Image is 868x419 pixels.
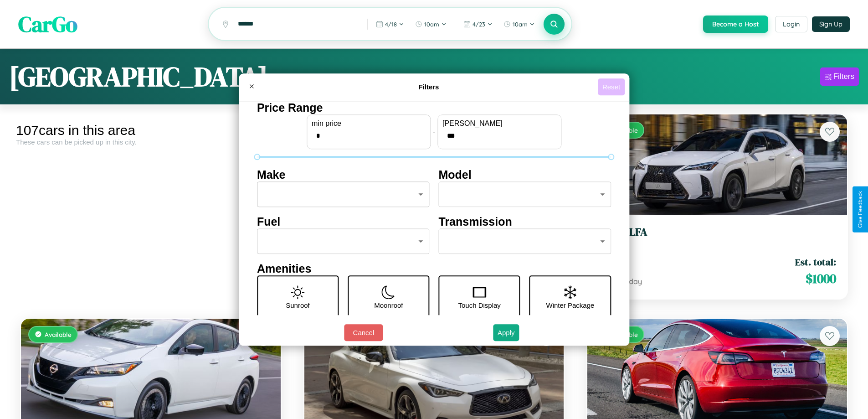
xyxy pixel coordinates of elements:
[442,119,556,128] label: [PERSON_NAME]
[623,277,642,286] span: / day
[260,83,598,91] h4: Filters
[513,21,528,28] span: 10am
[812,16,850,32] button: Sign Up
[493,324,519,341] button: Apply
[439,168,611,181] h4: Model
[499,17,539,31] button: 10am
[598,226,836,239] h3: Lexus LFA
[598,226,836,248] a: Lexus LFA2020
[16,123,286,138] div: 107 cars in this area
[312,119,426,128] label: min price
[795,255,836,269] span: Est. total:
[16,138,286,146] div: These cars can be picked up in this city.
[458,299,500,311] p: Touch Display
[857,191,863,228] div: Give Feedback
[371,17,409,31] button: 4/18
[703,16,768,33] button: Become a Host
[806,269,836,288] span: $ 1000
[286,299,310,311] p: Sunroof
[257,101,611,114] h4: Price Range
[385,21,397,28] span: 4 / 18
[9,58,268,95] h1: [GEOGRAPHIC_DATA]
[598,78,625,95] button: Reset
[833,72,854,81] div: Filters
[459,17,497,31] button: 4/23
[257,168,430,181] h4: Make
[433,125,435,138] p: -
[374,299,403,311] p: Moonroof
[411,17,451,31] button: 10am
[257,262,611,275] h4: Amenities
[344,324,383,341] button: Cancel
[257,215,430,228] h4: Fuel
[424,21,439,28] span: 10am
[775,16,807,32] button: Login
[439,215,611,228] h4: Transmission
[546,299,595,311] p: Winter Package
[820,67,859,86] button: Filters
[18,9,77,39] span: CarGo
[45,331,72,338] span: Available
[473,21,485,28] span: 4 / 23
